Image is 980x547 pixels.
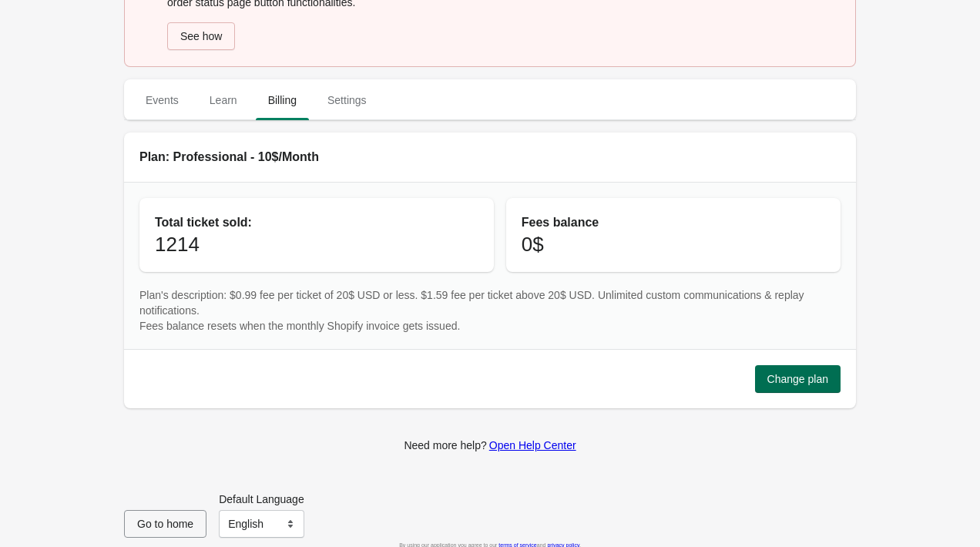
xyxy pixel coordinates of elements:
h2: Total ticket sold: [155,213,478,232]
p: Plan's description: $0.99 fee per ticket of 20$ USD or less. $1.59 fee per ticket above 20$ USD. ... [139,287,841,318]
span: Need more help? [404,439,486,451]
p: Fees balance resets when the monthly Shopify invoice gets issued. [139,318,841,334]
button: Go to home [124,510,206,538]
span: Go to home [137,518,193,530]
button: See how [167,22,235,50]
a: Go to home [124,518,206,530]
a: Open Help Center [489,439,576,451]
span: Learn [197,86,250,114]
span: Events [133,86,191,114]
p: 0 $ [522,232,825,257]
h2: Fees balance [522,213,825,232]
span: Billing [256,86,309,114]
h2: Plan: Professional - 10$/Month [139,148,841,166]
label: Default Language [219,492,304,507]
button: Change plan [755,365,841,393]
p: 1214 [155,232,478,257]
span: Settings [315,86,379,114]
span: Change plan [767,373,828,385]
